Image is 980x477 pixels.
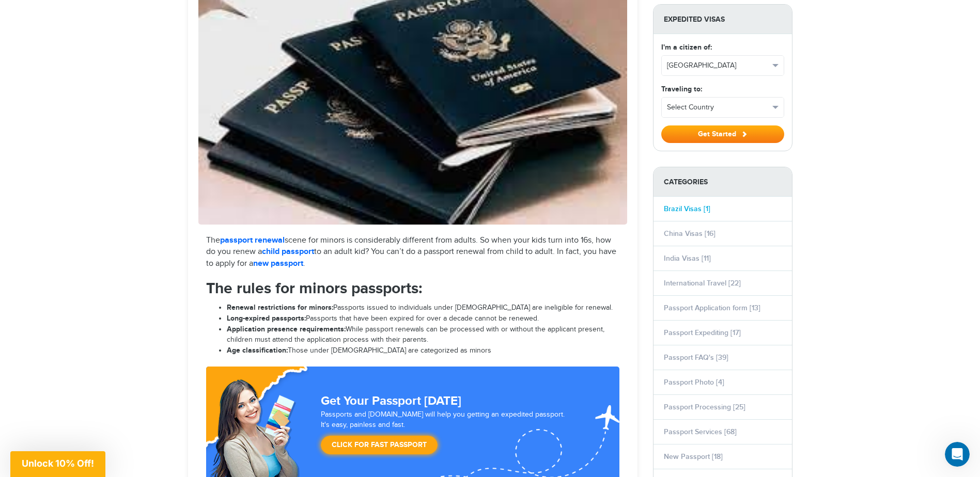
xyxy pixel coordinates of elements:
a: New Passport [18] [664,452,723,461]
strong: Application presence requirements: [227,325,346,333]
span: Select Country [667,102,769,113]
a: Passport Processing [25] [664,403,745,411]
strong: Renewal restrictions for minors: [227,303,333,312]
strong: Age classification: [227,346,288,355]
strong: Get Your Passport [DATE] [321,393,461,408]
a: India Visas [11] [664,254,711,263]
button: Select Country [662,98,784,117]
label: I'm a citizen of: [661,42,712,53]
span: [GEOGRAPHIC_DATA] [667,60,769,71]
p: The scene for minors is considerably different from adults. So when your kids turn into 16s, how ... [206,235,619,271]
iframe: Intercom live chat [945,442,970,467]
button: Get Started [661,125,784,143]
a: Passport Expediting [17] [664,328,741,337]
button: [GEOGRAPHIC_DATA] [662,56,784,75]
a: Click for Fast Passport [321,436,438,454]
a: child passport [262,247,314,257]
label: Traveling to: [661,84,702,94]
span: Unlock 10% Off! [22,458,94,469]
strong: Expedited Visas [654,5,792,34]
a: Brazil Visas [1] [664,204,710,213]
a: Passport Services [68] [664,427,737,436]
strong: Long-expired passports: [227,314,306,323]
li: While passport renewals can be processed with or without the applicant present, children must att... [227,324,619,345]
li: Those under [DEMOGRAPHIC_DATA] are categorized as minors [227,345,619,356]
a: passport renewal [220,235,285,245]
div: Passports and [DOMAIN_NAME] will help you getting an expedited passport. It's easy, painless and ... [317,410,574,459]
div: Unlock 10% Off! [10,451,105,477]
a: Passport Photo [4] [664,378,724,387]
strong: Categories [654,167,792,197]
li: Passports issued to individuals under [DEMOGRAPHIC_DATA] are ineligible for renewal. [227,303,619,313]
strong: The rules for minors passports: [206,279,422,298]
a: China Visas [16] [664,229,715,238]
li: Passports that have been expired for over a decade cannot be renewed. [227,313,619,324]
a: new passport [253,259,303,268]
a: International Travel [22] [664,279,741,288]
a: Passport FAQ's [39] [664,353,728,362]
a: Passport Application form [13] [664,304,760,312]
